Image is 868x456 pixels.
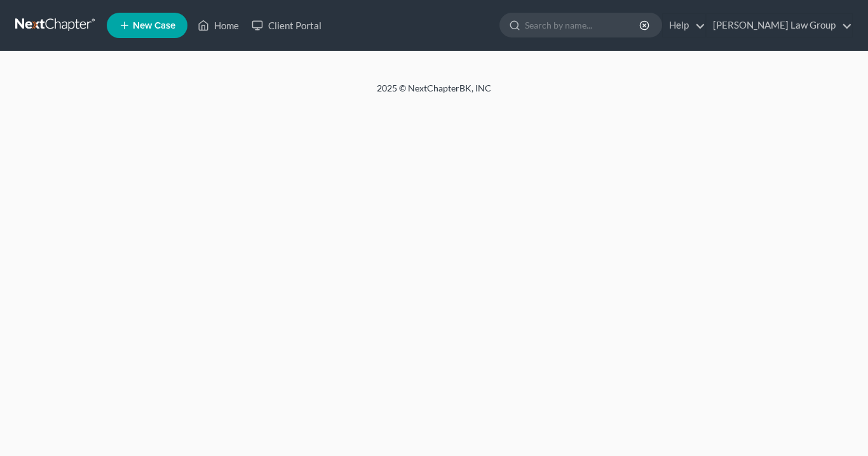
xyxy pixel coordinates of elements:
[245,14,328,37] a: Client Portal
[663,14,705,37] a: Help
[525,13,641,37] input: Search by name...
[133,21,175,30] span: New Case
[191,14,245,37] a: Home
[72,82,796,105] div: 2025 © NextChapterBK, INC
[707,14,852,37] a: [PERSON_NAME] Law Group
